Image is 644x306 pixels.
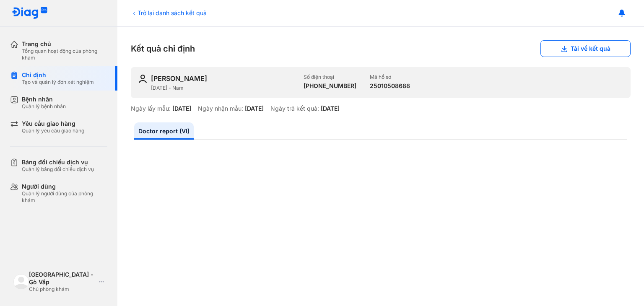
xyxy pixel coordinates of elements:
div: [DATE] [245,105,264,112]
div: [DATE] [172,105,191,112]
div: Quản lý bảng đối chiếu dịch vụ [22,166,94,173]
div: Bệnh nhân [22,96,66,103]
img: logo [12,7,48,20]
div: Mã hồ sơ [370,74,410,80]
div: [PERSON_NAME] [151,74,207,83]
button: Tải về kết quả [540,40,631,57]
div: [DATE] [321,105,340,112]
div: [DATE] - Nam [151,85,297,91]
div: 25010508688 [370,82,410,90]
div: [GEOGRAPHIC_DATA] - Gò Vấp [29,271,96,286]
div: Bảng đối chiếu dịch vụ [22,158,94,166]
div: Trở lại danh sách kết quả [131,8,207,17]
img: user-icon [138,74,148,84]
div: Ngày trả kết quả: [270,105,319,112]
div: Ngày nhận mẫu: [198,105,243,112]
div: Trang chủ [22,40,107,48]
div: Người dùng [22,183,107,190]
div: Quản lý người dùng của phòng khám [22,190,107,204]
div: Chủ phòng khám [29,286,96,293]
div: Tạo và quản lý đơn xét nghiệm [22,79,94,86]
div: Yêu cầu giao hàng [22,120,84,127]
div: Chỉ định [22,71,94,79]
div: Kết quả chỉ định [131,40,631,57]
div: Quản lý yêu cầu giao hàng [22,127,84,134]
img: logo [13,274,29,290]
a: Doctor report (VI) [134,122,194,140]
div: Số điện thoại [304,74,356,80]
div: Tổng quan hoạt động của phòng khám [22,48,107,61]
div: Quản lý bệnh nhân [22,103,66,110]
div: Ngày lấy mẫu: [131,105,171,112]
div: [PHONE_NUMBER] [304,82,356,90]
